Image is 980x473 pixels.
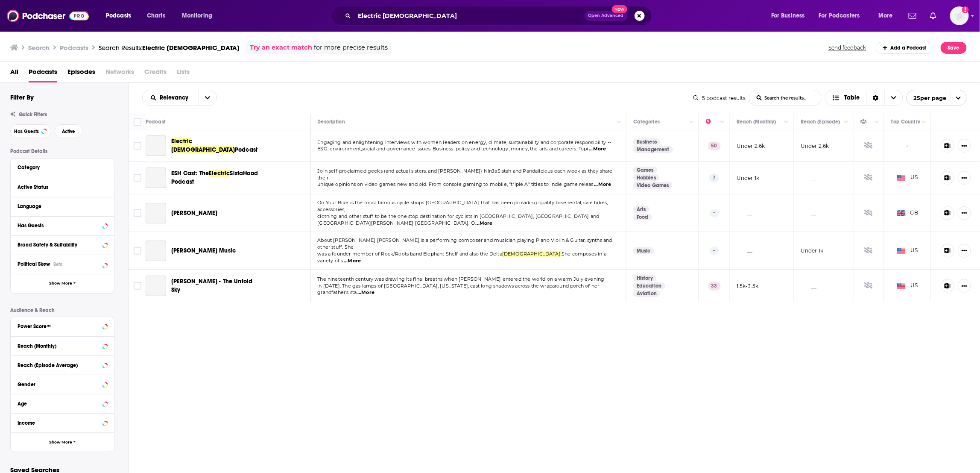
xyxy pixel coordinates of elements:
[99,44,240,52] a: Search Results:Electric [DEMOGRAPHIC_DATA]
[171,247,236,255] a: [PERSON_NAME] Music
[105,65,134,82] span: Networks
[801,142,829,150] p: Under 2.6k
[860,117,872,127] div: Has Guests
[476,220,493,227] span: ...More
[841,117,851,127] button: Column Actions
[19,112,47,118] span: Quick Filters
[146,241,166,261] a: Diana Stones Music
[633,138,660,145] a: Business
[897,247,918,255] span: US
[708,141,721,150] p: 50
[845,95,860,101] span: Table
[18,420,100,426] div: Income
[633,167,657,173] a: Games
[919,117,929,127] button: Column Actions
[10,124,51,138] button: Has Guests
[314,43,388,53] span: for more precise results
[958,206,971,220] button: Show More Button
[171,209,217,217] span: [PERSON_NAME]
[171,137,275,154] a: Electric [DEMOGRAPHIC_DATA]Podcast
[18,401,100,407] div: Age
[318,146,588,152] span: ESG, environment,social and governance issues. Business, policy and technology, money, the arts a...
[737,174,759,182] p: Under 1k
[344,258,361,264] span: ...More
[134,209,141,217] span: Toggle select row
[18,223,100,229] div: Has Guests
[318,139,611,145] span: Engaging and enlightening interviews with women leaders on energy, climate, sustainability and co...
[106,10,131,22] span: Podcasts
[927,9,940,23] a: Show notifications dropdown
[29,65,57,82] a: Podcasts
[62,129,75,134] span: Active
[958,279,971,293] button: Show More Button
[11,432,114,452] button: Show More
[10,93,34,101] h2: Filter By
[142,44,240,52] span: Electric [DEMOGRAPHIC_DATA]
[18,343,100,349] div: Reach (Monthly)
[905,9,920,23] a: Show notifications dropdown
[318,181,594,187] span: unique opinions on video games new and old. From console gaming to mobile, "triple A" titles to i...
[819,10,860,22] span: For Podcasters
[709,173,719,182] p: 7
[801,282,817,290] p: __
[897,173,918,182] span: US
[737,247,753,254] p: __
[633,247,654,254] a: Music
[950,6,969,25] button: Show profile menu
[633,282,665,289] a: Education
[171,209,217,217] a: [PERSON_NAME]
[693,95,746,101] div: 5 podcast results
[594,181,611,188] span: ...More
[876,42,934,54] a: Add a Podcast
[717,117,728,127] button: Column Actions
[209,170,230,177] span: Electric
[11,274,114,293] button: Show More
[18,242,100,248] div: Brand Safety & Suitability
[958,244,971,258] button: Show More Button
[18,259,107,269] button: Political SkewBeta
[737,282,759,290] p: 1.5k-3.5k
[55,124,82,138] button: Active
[18,203,102,209] div: Language
[771,10,805,22] span: For Business
[897,209,919,217] span: GB
[18,165,102,170] div: Category
[357,289,374,296] span: ...More
[318,213,600,226] span: clothing and other stuff to be the one stop destination for cyclists in [GEOGRAPHIC_DATA], [GEOGR...
[171,170,209,177] span: ESH Cast: The
[612,5,627,13] span: New
[781,117,792,127] button: Column Actions
[49,281,72,286] span: Show More
[633,290,660,297] a: Aviation
[958,171,971,185] button: Show More Button
[146,167,166,188] a: ESH Cast: The ElectricSistaHood Podcast
[18,417,107,428] button: Income
[614,117,624,127] button: Column Actions
[60,44,88,52] h3: Podcasts
[813,9,872,23] button: open menu
[171,278,252,294] span: [PERSON_NAME] - The Untold Sky
[339,6,660,26] div: Search podcasts, credits, & more...
[710,209,719,217] p: --
[687,117,697,127] button: Column Actions
[14,129,39,134] span: Has Guests
[588,14,624,18] span: Open Advanced
[801,117,840,127] div: Reach (Episode)
[18,382,100,388] div: Gender
[18,362,100,368] div: Reach (Episode Average)
[250,43,312,53] a: Try an exact match
[146,135,166,156] a: Electric Ladies Podcast
[907,90,967,106] button: open menu
[7,8,89,24] img: Podchaser - Follow, Share and Rate Podcasts
[318,237,612,250] span: About [PERSON_NAME] [PERSON_NAME] is a performing composer and musician playing Piano Violin & Gu...
[10,65,18,82] a: All
[134,247,141,255] span: Toggle select row
[18,323,100,329] div: Power Score™
[867,90,885,106] div: Sort Direction
[872,117,882,127] button: Column Actions
[142,90,217,106] h2: Choose List sort
[177,65,190,82] span: Lists
[318,251,503,257] span: was a founder member of Rock/Roots band Elephant Shelf and also the Delta
[10,148,114,154] p: Podcast Details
